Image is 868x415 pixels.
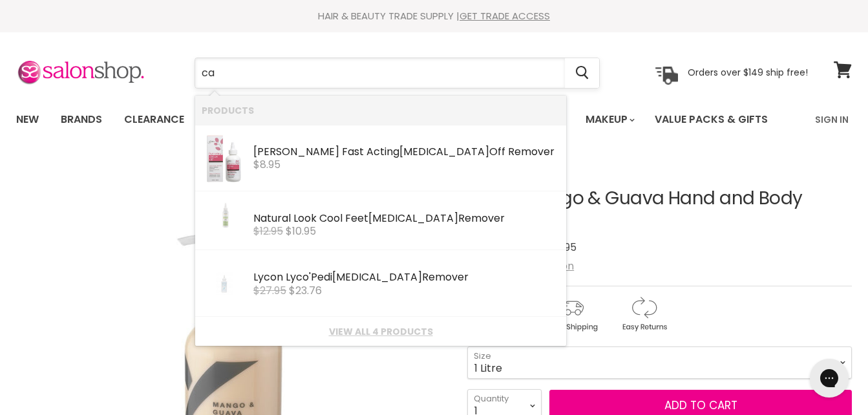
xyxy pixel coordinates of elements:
[195,317,566,346] li: View All
[289,283,322,298] span: $23.76
[332,270,422,284] b: [MEDICAL_DATA]
[253,157,281,172] span: $8.95
[202,198,247,245] img: ScreenShot2020-10-20at3.27.49pm_200x.png
[565,58,599,88] button: Search
[253,283,286,298] s: $27.95
[609,294,678,334] img: returns.gif
[538,294,607,334] img: shipping.gif
[6,101,792,138] ul: Main menu
[688,67,808,78] p: Orders over $149 ship free!
[803,354,855,402] iframe: Gorgias live chat messenger
[206,257,242,311] img: lycopedi_CallusRemover_100ml_0_200x.jpg
[51,106,112,133] a: Brands
[286,224,316,239] span: $10.95
[576,106,642,133] a: Makeup
[6,106,48,133] a: New
[460,9,550,23] a: GET TRADE ACCESS
[195,191,566,251] li: Products: Natural Look Cool Feet Callus Remover
[253,224,283,239] s: $12.95
[399,144,489,159] b: [MEDICAL_DATA]
[368,211,458,226] b: [MEDICAL_DATA]
[195,58,565,88] input: Search
[195,58,600,89] form: Product
[253,213,560,226] div: Natural Look Cool Feet Remover
[195,125,566,191] li: Products: Gena Fast Acting Callus Off Remover
[253,146,560,160] div: [PERSON_NAME] Fast Acting Off Remover
[807,106,856,133] a: Sign In
[204,131,244,186] img: yhst-88462588038071_2613_1624363504_200x.jpg
[467,189,852,229] h1: Lycon Mango & Guava Hand and Body Lotion
[202,326,560,337] a: View all 4 products
[195,250,566,317] li: Products: Lycon Lyco'Pedi Callus Remover
[253,271,560,285] div: Lycon Lyco'Pedi Remover
[114,106,194,133] a: Clearance
[195,96,566,125] li: Products
[645,106,778,133] a: Value Packs & Gifts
